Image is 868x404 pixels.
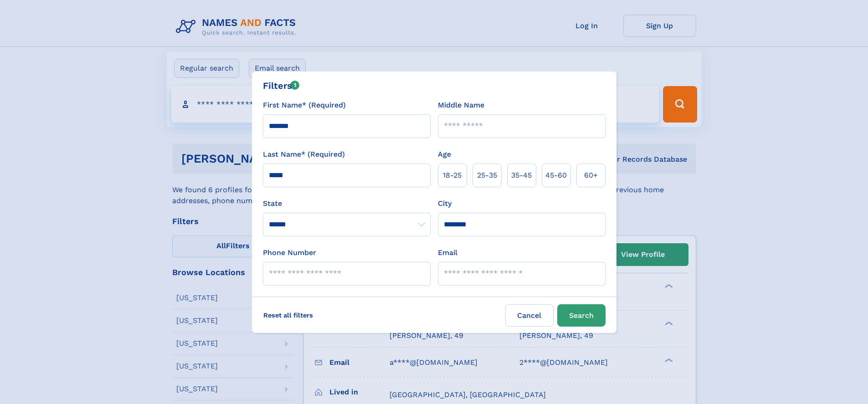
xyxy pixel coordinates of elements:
span: 35‑45 [511,170,532,181]
label: City [438,198,452,209]
span: 25‑35 [477,170,497,181]
label: Phone Number [263,247,316,258]
span: 60+ [584,170,598,181]
button: Search [557,304,606,327]
div: Filters [263,79,300,92]
label: First Name* (Required) [263,100,346,111]
label: Cancel [505,304,554,327]
label: Middle Name [438,100,484,111]
label: Reset all filters [257,304,319,326]
span: 45‑60 [545,170,567,181]
label: State [263,198,431,209]
label: Age [438,149,451,160]
label: Last Name* (Required) [263,149,345,160]
span: 18‑25 [443,170,462,181]
label: Email [438,247,457,258]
